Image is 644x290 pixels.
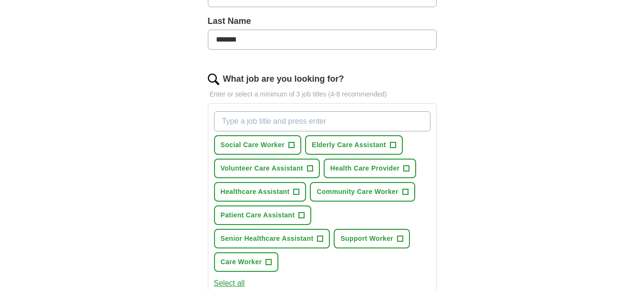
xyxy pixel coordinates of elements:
[208,15,437,28] label: Last Name
[223,73,344,86] label: What job are you looking for?
[214,159,320,178] button: Volunteer Care Assistant
[214,278,245,289] button: Select all
[221,210,295,220] span: Patient Care Assistant
[221,163,303,173] span: Volunteer Care Assistant
[214,205,312,225] button: Patient Care Assistant
[214,229,330,248] button: Senior Healthcare Assistant
[221,187,290,197] span: Healthcare Assistant
[221,234,314,244] span: Senior Healthcare Assistant
[214,182,307,202] button: Healthcare Assistant
[208,89,437,99] p: Enter or select a minimum of 3 job titles (4-8 recommended)
[334,229,409,248] button: Support Worker
[324,159,417,178] button: Health Care Provider
[330,163,400,173] span: Health Care Provider
[221,140,285,150] span: Social Care Worker
[221,257,262,267] span: Care Worker
[312,140,386,150] span: Elderly Care Assistant
[214,252,279,272] button: Care Worker
[214,135,301,155] button: Social Care Worker
[340,234,393,244] span: Support Worker
[208,74,219,85] img: search.png
[310,182,415,202] button: Community Care Worker
[214,111,430,131] input: Type a job title and press enter
[305,135,403,155] button: Elderly Care Assistant
[317,187,398,197] span: Community Care Worker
